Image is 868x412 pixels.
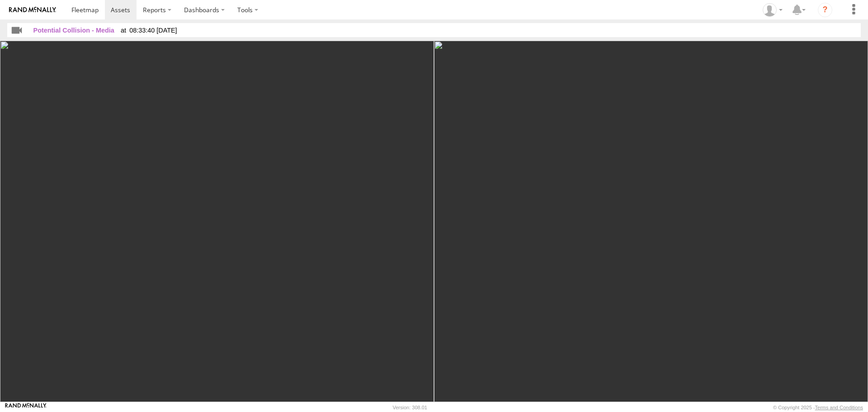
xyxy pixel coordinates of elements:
img: 357660105172886-2-1759235620.jpg [434,41,868,402]
a: Terms and Conditions [815,405,863,410]
div: Version: 308.01 [393,405,427,410]
span: Potential Collision - Media [33,27,114,34]
span: 08:33:40 [DATE] [121,27,177,34]
a: Visit our Website [5,403,47,412]
div: © Copyright 2025 - [773,405,863,410]
i: ? [818,3,832,17]
div: Randy Yohe [759,3,786,17]
img: rand-logo.svg [9,7,56,13]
